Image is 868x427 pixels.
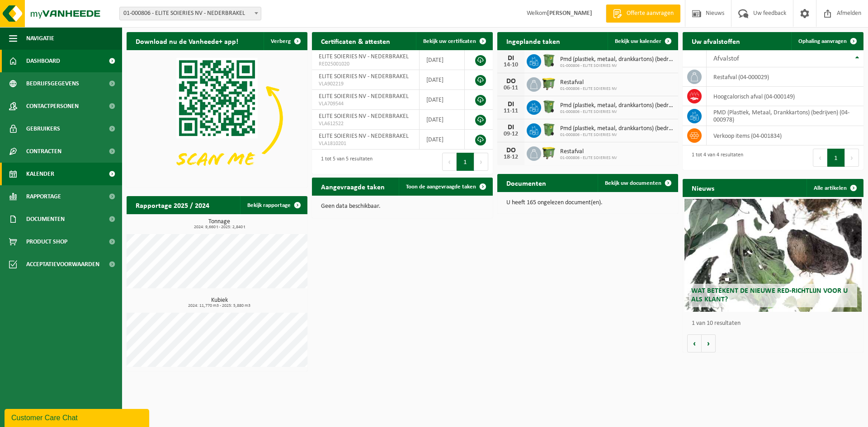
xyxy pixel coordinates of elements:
[541,122,557,137] img: WB-0370-HPE-GN-50
[502,108,520,114] div: 11-11
[406,184,476,190] span: Toon de aangevraagde taken
[502,101,520,108] div: DI
[506,200,669,206] p: U heeft 165 ongelezen document(en).
[502,62,520,68] div: 14-10
[423,38,476,44] span: Bekijk uw certificaten
[624,9,676,18] span: Offerte aanvragen
[502,131,520,137] div: 09-12
[608,32,677,50] a: Bekijk uw kalender
[319,133,409,140] span: ELITE SOIERIES NV - NEDERBRAKEL
[541,99,557,114] img: WB-0370-HPE-GN-50
[502,147,520,154] div: DO
[319,73,409,80] span: ELITE SOIERIES NV - NEDERBRAKEL
[26,50,60,72] span: Dashboard
[319,140,412,147] span: VLA1810201
[707,67,863,87] td: restafval (04-000029)
[502,55,520,62] div: DI
[457,153,474,171] button: 1
[420,110,465,130] td: [DATE]
[560,125,674,132] span: Pmd (plastiek, metaal, drankkartons) (bedrijven)
[119,7,261,20] span: 01-000806 - ELITE SOIERIES NV - NEDERBRAKEL
[615,38,661,44] span: Bekijk uw kalender
[707,106,863,126] td: PMD (Plastiek, Metaal, Drankkartons) (bedrijven) (04-000978)
[26,95,79,117] span: Contactpersonen
[560,132,674,138] span: 01-000806 - ELITE SOIERIES NV
[791,32,863,50] a: Ophaling aanvragen
[131,219,307,230] h3: Tonnage
[26,72,79,95] span: Bedrijfsgegevens
[319,120,412,127] span: VLA612522
[502,85,520,91] div: 06-11
[420,90,465,110] td: [DATE]
[240,196,307,214] a: Bekijk rapportage
[420,130,465,150] td: [DATE]
[502,78,520,85] div: DO
[127,196,218,214] h2: Rapportage 2025 / 2024
[131,297,307,308] h3: Kubiek
[605,180,661,186] span: Bekijk uw documenten
[541,145,557,160] img: WB-1100-HPE-GN-50
[707,126,863,145] td: verkoop items (04-001834)
[560,109,674,115] span: 01-000806 - ELITE SOIERIES NV
[684,199,862,312] a: Wat betekent de nieuwe RED-richtlijn voor u als klant?
[827,149,845,167] button: 1
[687,148,743,168] div: 1 tot 4 van 4 resultaten
[312,32,399,50] h2: Certificaten & attesten
[598,174,677,192] a: Bekijk uw documenten
[319,61,412,68] span: RED25001020
[271,38,291,44] span: Verberg
[702,334,716,352] button: Volgende
[26,230,67,253] span: Product Shop
[560,79,617,86] span: Restafval
[798,38,847,44] span: Ophaling aanvragen
[502,124,520,131] div: DI
[560,63,674,69] span: 01-000806 - ELITE SOIERIES NV
[26,117,60,140] span: Gebruikers
[560,155,617,161] span: 01-000806 - ELITE SOIERIES NV
[319,53,409,60] span: ELITE SOIERIES NV - NEDERBRAKEL
[442,153,457,171] button: Previous
[420,70,465,90] td: [DATE]
[26,208,65,230] span: Documenten
[502,154,520,160] div: 18-12
[497,174,555,192] h2: Documenten
[127,32,247,50] h2: Download nu de Vanheede+ app!
[707,87,863,106] td: hoogcalorisch afval (04-000149)
[560,102,674,109] span: Pmd (plastiek, metaal, drankkartons) (bedrijven)
[127,50,307,186] img: Download de VHEPlus App
[692,320,859,327] p: 1 van 10 resultaten
[497,32,569,50] h2: Ingeplande taken
[316,152,373,172] div: 1 tot 5 van 5 resultaten
[399,178,492,196] a: Toon de aangevraagde taken
[560,148,617,155] span: Restafval
[5,407,151,427] iframe: chat widget
[120,7,261,20] span: 01-000806 - ELITE SOIERIES NV - NEDERBRAKEL
[845,149,859,167] button: Next
[321,203,484,210] p: Geen data beschikbaar.
[606,5,680,23] a: Offerte aanvragen
[547,10,592,17] strong: [PERSON_NAME]
[26,163,54,185] span: Kalender
[26,27,54,50] span: Navigatie
[687,334,702,352] button: Vorige
[807,179,863,197] a: Alle artikelen
[713,55,739,62] span: Afvalstof
[26,140,61,163] span: Contracten
[560,56,674,63] span: Pmd (plastiek, metaal, drankkartons) (bedrijven)
[813,149,827,167] button: Previous
[560,86,617,92] span: 01-000806 - ELITE SOIERIES NV
[131,225,307,230] span: 2024: 9,660 t - 2025: 2,840 t
[474,153,488,171] button: Next
[319,100,412,108] span: VLA709544
[683,179,723,197] h2: Nieuws
[416,32,492,50] a: Bekijk uw certificaten
[541,53,557,68] img: WB-0370-HPE-GN-50
[319,80,412,88] span: VLA902219
[131,304,307,308] span: 2024: 11,770 m3 - 2025: 5,880 m3
[319,93,409,100] span: ELITE SOIERIES NV - NEDERBRAKEL
[319,113,409,120] span: ELITE SOIERIES NV - NEDERBRAKEL
[26,253,99,276] span: Acceptatievoorwaarden
[541,76,557,91] img: WB-1100-HPE-GN-50
[691,287,848,303] span: Wat betekent de nieuwe RED-richtlijn voor u als klant?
